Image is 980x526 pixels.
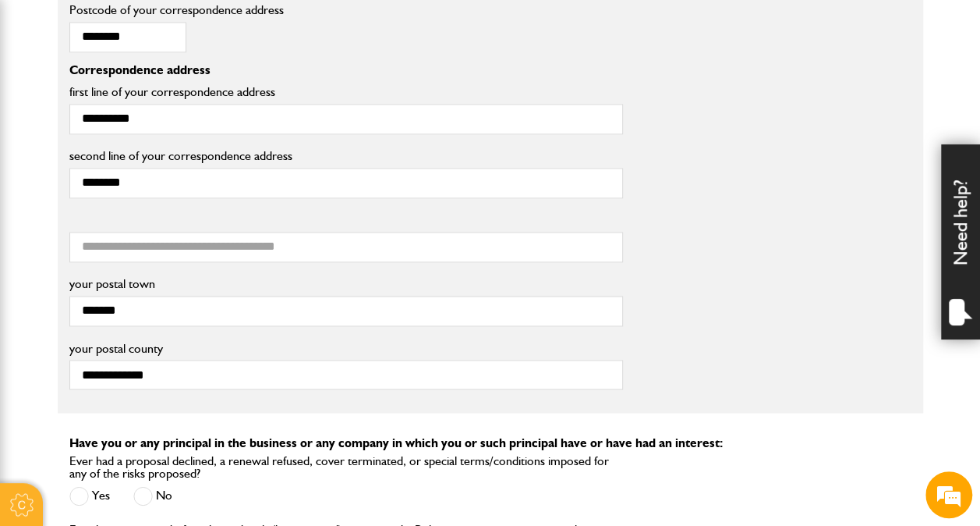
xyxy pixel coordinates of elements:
div: Chat with us now [81,87,262,108]
label: Yes [69,486,110,506]
label: second line of your correspondence address [69,150,623,162]
textarea: Type your message and hit 'Enter' [20,283,285,398]
p: Have you or any principal in the business or any company in which you or such principal have or h... [69,436,911,449]
label: your postal town [69,278,623,290]
input: Enter your last name [20,144,285,179]
div: Need help? [941,144,980,339]
label: your postal county [69,342,623,354]
img: d_20077148190_company_1631870298795_20077148190 [27,87,65,108]
label: No [133,486,172,506]
em: Start Chat [212,410,283,432]
label: Ever had a proposal declined, a renewal refused, cover terminated, or special terms/conditions im... [69,454,623,479]
p: Correspondence address [69,64,623,76]
input: Enter your email address [20,190,285,225]
input: Enter your phone number [20,236,285,271]
label: first line of your correspondence address [69,86,623,98]
label: Postcode of your correspondence address [69,4,307,16]
div: Minimize live chat window [256,8,293,45]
